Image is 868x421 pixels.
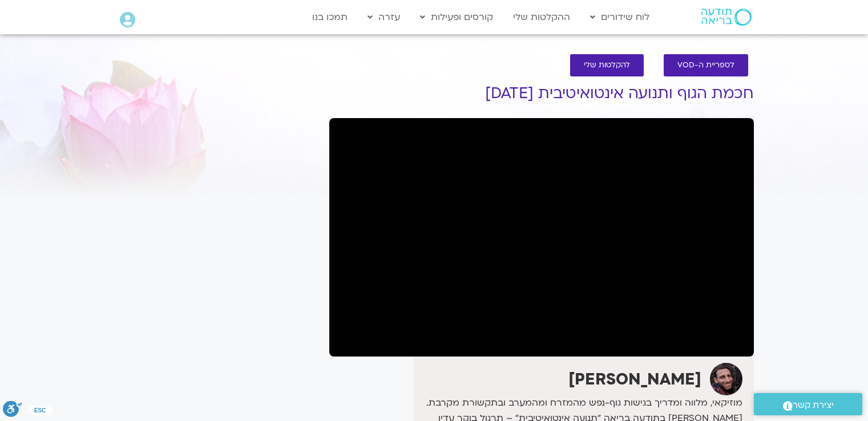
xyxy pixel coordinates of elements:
span: יצירת קשר [793,398,834,413]
a: קורסים ופעילות [414,6,499,28]
img: בן קמינסקי [710,363,742,395]
a: לספריית ה-VOD [664,54,748,76]
h1: חכמת הגוף ותנועה אינטואיטיבית [DATE] [329,85,754,102]
span: לספריית ה-VOD [677,61,734,70]
a: ההקלטות שלי [507,6,576,28]
a: עזרה [362,6,406,28]
span: להקלטות שלי [584,61,630,70]
a: להקלטות שלי [570,54,644,76]
strong: [PERSON_NAME] [568,369,701,390]
a: לוח שידורים [584,6,655,28]
img: תודעה בריאה [701,9,752,26]
a: יצירת קשר [754,393,862,415]
a: תמכו בנו [306,6,353,28]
